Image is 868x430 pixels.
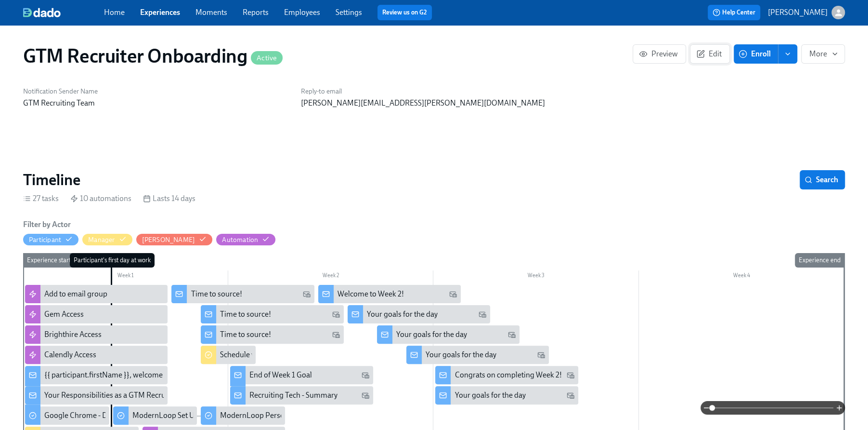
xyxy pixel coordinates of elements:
a: Reports [243,8,269,17]
a: Employees [284,8,320,17]
h6: Reply-to email [301,87,567,96]
button: Manager [82,234,132,245]
div: Congrats on completing Week 2! [435,366,578,384]
h1: GTM Recruiter Onboarding [23,44,283,67]
div: End of Week 1 Goal [230,366,373,384]
a: Moments [195,8,227,17]
button: Participant [23,234,78,245]
div: Your goals for the day [454,390,525,401]
div: {{ participant.firstName }}, welcome to the team! [44,370,204,380]
a: Settings [336,8,362,17]
div: Week 4 [639,270,844,283]
div: Week 2 [228,270,433,283]
svg: Work Email [479,310,486,318]
div: Your goals for the day [377,325,519,344]
h6: Filter by Actor [23,219,71,230]
div: Calendly Access [25,346,168,364]
span: Preview [641,49,678,59]
a: dado [23,8,104,17]
div: Welcome to Week 2! [318,285,461,303]
div: Participant's first day at work [70,253,155,268]
div: Your Responsibilities as a GTM Recruiter [44,390,177,401]
button: More [801,44,845,64]
svg: Work Email [332,331,340,338]
div: Time to source! [220,309,271,320]
div: Your goals for the day [396,329,467,340]
div: Time to source! [171,285,314,303]
button: [PERSON_NAME] [768,6,845,19]
button: Edit [690,44,730,64]
div: Hide Automation [222,235,258,244]
div: Hide Manager [88,235,115,244]
div: Your goals for the day [435,386,578,404]
p: [PERSON_NAME][EMAIL_ADDRESS][PERSON_NAME][DOMAIN_NAME] [301,98,567,108]
a: Experiences [140,8,180,17]
button: enroll [778,44,797,64]
div: Gem Access [44,309,84,320]
button: Search [800,170,845,189]
svg: Work Email [362,391,369,399]
span: Edit [698,49,722,59]
div: Gem Access [25,305,168,323]
svg: Work Email [567,371,574,379]
div: Your goals for the day [406,346,549,364]
div: {{ participant.firstName }}, welcome to the team! [25,366,168,384]
div: Google Chrome - Default Web Browser [44,410,172,421]
div: Experience end [795,253,844,268]
svg: Work Email [362,371,369,379]
span: Enroll [740,49,771,59]
div: Recruiting Tech - Summary [249,390,337,401]
p: [PERSON_NAME] [768,7,828,18]
h6: Notification Sender Name [23,87,289,96]
div: Time to source! [201,305,343,323]
button: Enroll [734,44,778,64]
div: Your goals for the day [348,305,490,323]
p: GTM Recruiting Team [23,98,289,108]
button: Automation [216,234,275,245]
div: Time to source! [201,325,343,344]
span: Active [251,54,283,62]
button: Help Center [708,5,760,20]
svg: Work Email [449,290,457,298]
svg: Work Email [303,290,311,298]
div: Your goals for the day [426,349,496,360]
svg: Work Email [567,391,574,399]
div: ModernLoop Personal Settings [201,406,285,425]
div: ModernLoop Set Up [113,406,197,425]
img: dado [23,8,61,17]
div: End of Week 1 Goal [249,370,312,380]
div: Your Responsibilities as a GTM Recruiter [25,386,168,404]
button: Preview [633,44,686,64]
svg: Work Email [537,351,545,359]
div: Time to source! [191,289,242,299]
div: Experience start [23,253,75,268]
div: Schedule weekly 1:1s with {{ participant.fullName }} [201,346,256,364]
button: Review us on G2 [377,5,432,20]
div: 10 automations [70,193,131,204]
h2: Timeline [23,170,80,189]
div: Lasts 14 days [143,193,195,204]
div: Hide Mel Mohn [142,235,195,244]
div: Week 3 [433,270,638,283]
div: Welcome to Week 2! [337,289,404,299]
span: Search [806,175,838,185]
span: Help Center [713,8,755,17]
span: More [809,49,837,59]
svg: Work Email [508,331,516,338]
div: Recruiting Tech - Summary [230,386,373,404]
button: [PERSON_NAME] [136,234,213,245]
div: Your goals for the day [367,309,438,320]
div: Brighthire Access [44,329,102,340]
div: Schedule weekly 1:1s with {{ participant.fullName }} [220,349,388,360]
svg: Work Email [332,310,340,318]
div: Add to email group [44,289,107,299]
div: Calendly Access [44,349,96,360]
div: Congrats on completing Week 2! [454,370,561,380]
a: Review us on G2 [382,8,427,17]
div: 27 tasks [23,193,59,204]
div: ModernLoop Set Up [132,410,199,421]
div: Google Chrome - Default Web Browser [25,406,109,425]
div: Brighthire Access [25,325,168,344]
div: Hide Participant [29,235,61,244]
